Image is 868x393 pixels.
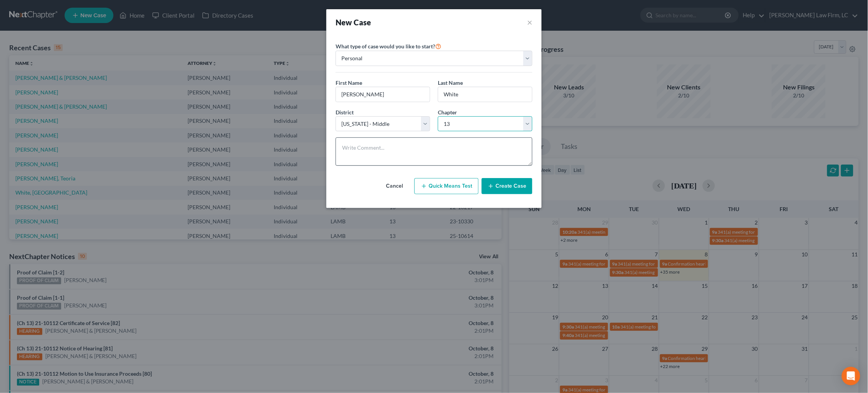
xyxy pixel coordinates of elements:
[336,109,354,116] span: District
[336,79,362,86] span: First Name
[527,17,532,28] button: ×
[336,18,371,27] strong: New Case
[482,178,532,194] button: Create Case
[414,178,479,194] button: Quick Means Test
[438,79,463,86] span: Last Name
[842,367,860,385] div: Open Intercom Messenger
[377,178,411,194] button: Cancel
[438,109,457,116] span: Chapter
[336,87,430,102] input: Enter First Name
[336,41,441,51] label: What type of case would you like to start?
[438,87,532,102] input: Enter Last Name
